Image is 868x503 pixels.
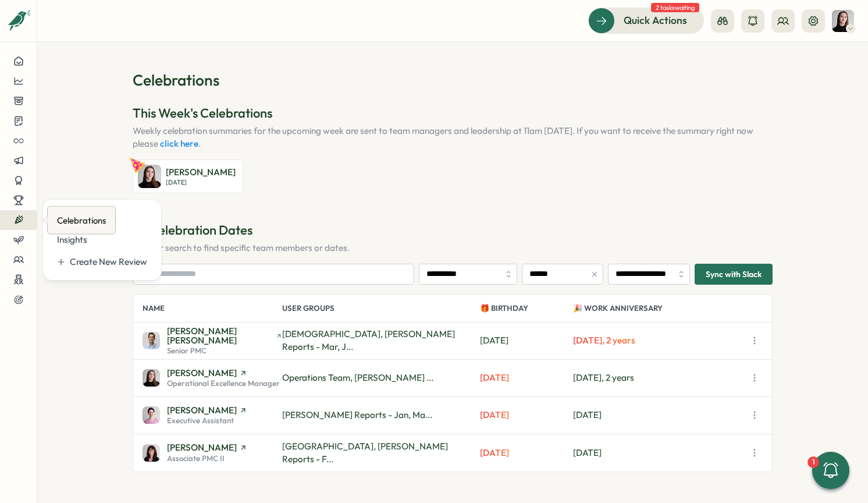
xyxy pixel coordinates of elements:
span: [PERSON_NAME] [167,369,237,377]
a: Deniz Basak Dogan[PERSON_NAME] [PERSON_NAME]Senior PMC [143,327,282,355]
span: Executive Assistant [167,417,234,424]
p: [DATE], 2 years [573,371,746,384]
span: [GEOGRAPHIC_DATA], [PERSON_NAME] Reports - F... [282,441,448,465]
p: [DATE] [480,447,573,459]
div: Weekly celebration summaries for the upcoming week are sent to team managers and leadership at 11... [133,125,773,150]
p: [DATE] [480,409,573,421]
p: [DATE] [166,179,236,186]
a: Elena Ladushyna[PERSON_NAME]Operational Excellence Manager [143,369,282,388]
img: Ketevan Dzukaevi [143,406,160,424]
div: Insights [57,233,147,246]
a: Insights [52,229,152,251]
span: Associate PMC II [167,455,225,462]
span: 2 tasks waiting [651,3,699,12]
h3: All Celebration Dates [133,221,773,239]
p: [DATE], 2 years [573,334,746,347]
p: [DATE] [480,334,573,347]
a: Ketevan Dzukaevi[PERSON_NAME]Executive Assistant [143,406,282,425]
span: [PERSON_NAME] [167,443,237,452]
img: Marta Ponari [143,444,160,462]
span: Operational Excellence Manager [167,380,280,387]
img: Elena Ladushyna [143,369,160,387]
span: Quick Actions [624,13,687,28]
button: Quick Actions [588,8,704,33]
h1: Celebrations [133,70,773,90]
span: Operations Team, [PERSON_NAME] ... [282,372,433,383]
button: Create New Review [52,251,152,273]
img: Deniz Basak Dogan [143,332,160,349]
p: Filter or search to find specific team members or dates. [133,242,773,254]
a: Elena Ladushyna[PERSON_NAME][DATE] [133,160,243,193]
span: [PERSON_NAME] [167,406,237,415]
a: Marta Ponari[PERSON_NAME]Associate PMC II [143,443,282,462]
p: [DATE] [573,447,746,459]
img: Elena Ladushyna [832,10,854,32]
span: [DEMOGRAPHIC_DATA], [PERSON_NAME] Reports - Mar, J... [282,328,455,352]
p: 🎉 Work Anniversary [573,295,746,322]
button: Sync with Slack [695,264,773,285]
span: Sync with Slack [706,264,762,284]
span: [PERSON_NAME] [PERSON_NAME] [167,327,273,345]
p: [PERSON_NAME] [166,166,236,179]
div: Create New Review [70,256,147,268]
span: [PERSON_NAME] Reports - Jan, Ma... [282,409,432,420]
p: [DATE] [573,409,746,421]
span: Senior PMC [167,347,207,355]
p: User Groups [282,295,480,322]
p: This Week's Celebrations [133,104,773,122]
div: 1 [807,456,819,468]
img: Elena Ladushyna [138,165,161,188]
div: Celebrations [55,211,108,229]
button: 1 [812,452,849,489]
p: 🎁 Birthday [480,295,573,322]
button: click here [160,139,198,149]
p: [DATE] [480,371,573,384]
p: Name [143,295,282,322]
